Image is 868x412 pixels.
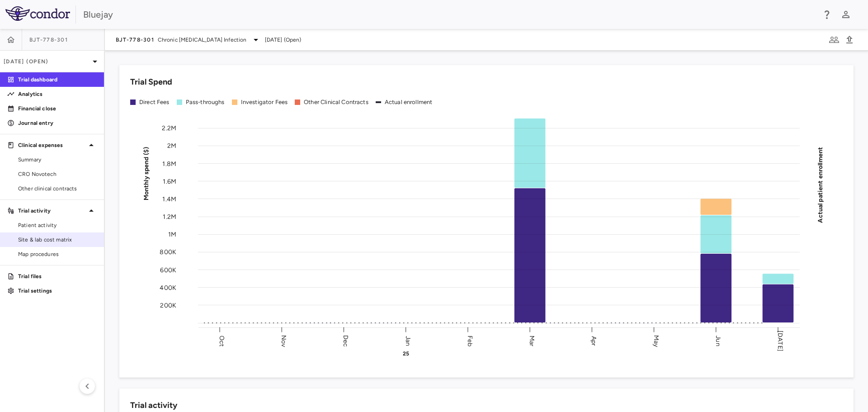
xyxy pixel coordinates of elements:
tspan: 1.6M [163,177,176,185]
div: Bluejay [83,8,816,21]
p: Trial settings [18,287,97,295]
text: Apr [590,336,598,346]
tspan: Monthly spend ($) [142,147,150,200]
tspan: 1.8M [162,160,176,167]
div: Direct Fees [139,98,170,106]
text: [DATE] [776,331,784,351]
tspan: 800K [160,248,176,256]
tspan: 1.2M [163,213,176,221]
span: Chronic [MEDICAL_DATA] Infection [158,36,247,44]
p: Clinical expenses [18,141,86,149]
span: Site & lab cost matrix [18,236,97,244]
div: Pass-throughs [186,98,225,106]
span: Patient activity [18,221,97,229]
h6: Trial Spend [130,76,172,88]
p: Trial dashboard [18,76,97,84]
tspan: 1M [168,231,176,238]
tspan: 2M [167,142,176,150]
p: Financial close [18,104,97,113]
text: Oct [218,335,226,346]
text: Nov [280,335,288,347]
img: logo-full-SnFGN8VE.png [5,6,70,21]
tspan: Actual patient enrollment [816,147,824,223]
div: Actual enrollment [385,98,433,106]
text: Mar [528,335,536,346]
tspan: 400K [160,284,176,291]
text: Dec [342,335,349,346]
span: [DATE] (Open) [265,36,302,44]
p: Trial activity [18,207,86,215]
span: CRO Novotech [18,170,97,178]
h6: Trial activity [130,399,177,412]
span: BJT-778-301 [29,36,68,43]
p: Journal entry [18,119,97,127]
tspan: 2.2M [162,124,176,132]
div: Investigator Fees [241,98,288,106]
tspan: 1.4M [162,195,176,203]
span: Other clinical contracts [18,185,97,193]
div: Other Clinical Contracts [304,98,368,106]
span: Map procedures [18,250,97,258]
text: 25 [403,350,409,357]
text: Jan [404,336,412,346]
p: Trial files [18,272,97,280]
p: [DATE] (Open) [4,57,90,66]
text: Jun [714,336,722,346]
p: Analytics [18,90,97,98]
span: BJT-778-301 [116,36,154,43]
tspan: 200K [160,301,176,309]
span: Summary [18,156,97,164]
text: Feb [466,335,474,346]
text: May [652,335,660,347]
tspan: 600K [160,266,176,274]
